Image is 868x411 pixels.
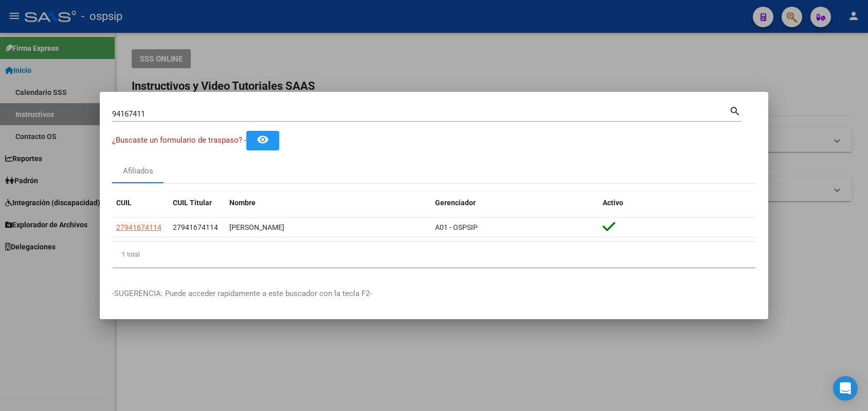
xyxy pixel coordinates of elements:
[729,104,741,116] mat-icon: search
[833,376,858,401] div: Open Intercom Messenger
[435,199,476,207] span: Gerenciador
[173,223,218,231] span: 27941674114
[116,223,161,231] span: 27941674114
[431,192,599,214] datatable-header-cell: Gerenciador
[225,192,431,214] datatable-header-cell: Nombre
[229,222,427,233] div: [PERSON_NAME]
[112,288,756,300] p: -SUGERENCIA: Puede acceder rapidamente a este buscador con la tecla F2-
[116,199,132,207] span: CUIL
[173,199,212,207] span: CUIL Titular
[435,223,478,231] span: A01 - OSPSIP
[112,242,756,267] div: 1 total
[169,192,225,214] datatable-header-cell: CUIL Titular
[229,199,256,207] span: Nombre
[123,165,153,177] div: Afiliados
[599,192,756,214] datatable-header-cell: Activo
[112,192,169,214] datatable-header-cell: CUIL
[603,199,623,207] span: Activo
[112,135,246,145] span: ¿Buscaste un formulario de traspaso? -
[257,134,269,146] mat-icon: remove_red_eye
